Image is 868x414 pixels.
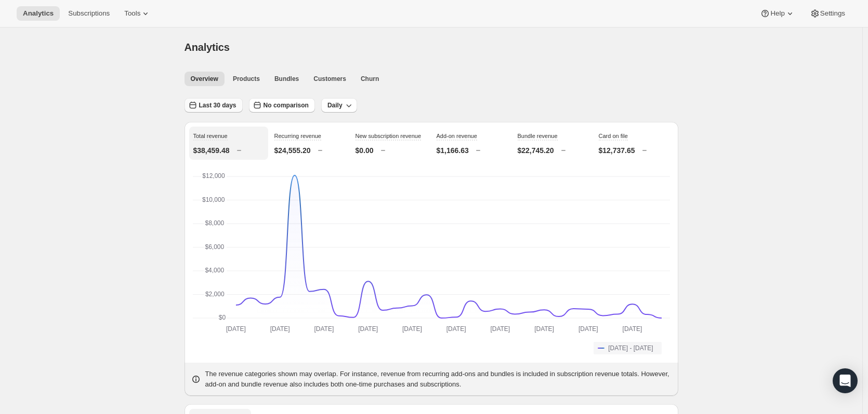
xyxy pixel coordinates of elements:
[274,75,299,83] span: Bundles
[518,145,554,156] p: $22,745.20
[205,219,224,227] text: $8,000
[578,325,598,333] text: [DATE]
[199,101,236,109] span: Last 30 days
[770,9,784,18] span: Help
[622,325,642,333] text: [DATE]
[594,342,661,354] button: [DATE] - [DATE]
[270,325,290,333] text: [DATE]
[193,133,228,139] span: Total revenue
[313,75,346,83] span: Customers
[437,145,469,156] p: $1,166.63
[226,325,246,333] text: [DATE]
[356,133,422,139] span: New subscription revenue
[249,98,315,113] button: No comparison
[518,133,558,139] span: Bundle revenue
[754,6,801,21] button: Help
[23,9,54,18] span: Analytics
[402,325,422,333] text: [DATE]
[446,325,466,333] text: [DATE]
[327,101,343,109] span: Daily
[124,9,140,18] span: Tools
[321,98,357,113] button: Daily
[205,291,224,298] text: $2,000
[361,75,379,83] span: Churn
[62,6,116,21] button: Subscriptions
[193,145,230,156] p: $38,459.48
[437,133,477,139] span: Add-on revenue
[191,75,218,83] span: Overview
[17,6,60,21] button: Analytics
[264,101,309,109] span: No comparison
[274,133,322,139] span: Recurring revenue
[314,325,334,333] text: [DATE]
[68,9,110,18] span: Subscriptions
[833,368,858,393] div: Open Intercom Messenger
[233,75,260,83] span: Products
[185,42,230,53] span: Analytics
[218,314,226,321] text: $0
[205,243,224,251] text: $6,000
[202,196,225,203] text: $10,000
[820,9,845,18] span: Settings
[202,172,225,180] text: $12,000
[118,6,157,21] button: Tools
[274,145,311,156] p: $24,555.20
[185,98,243,113] button: Last 30 days
[356,145,374,156] p: $0.00
[205,369,672,390] p: The revenue categories shown may overlap. For instance, revenue from recurring add-ons and bundle...
[804,6,851,21] button: Settings
[490,325,510,333] text: [DATE]
[358,325,378,333] text: [DATE]
[608,344,653,352] span: [DATE] - [DATE]
[599,133,628,139] span: Card on file
[599,145,635,156] p: $12,737.65
[534,325,554,333] text: [DATE]
[205,267,224,274] text: $4,000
